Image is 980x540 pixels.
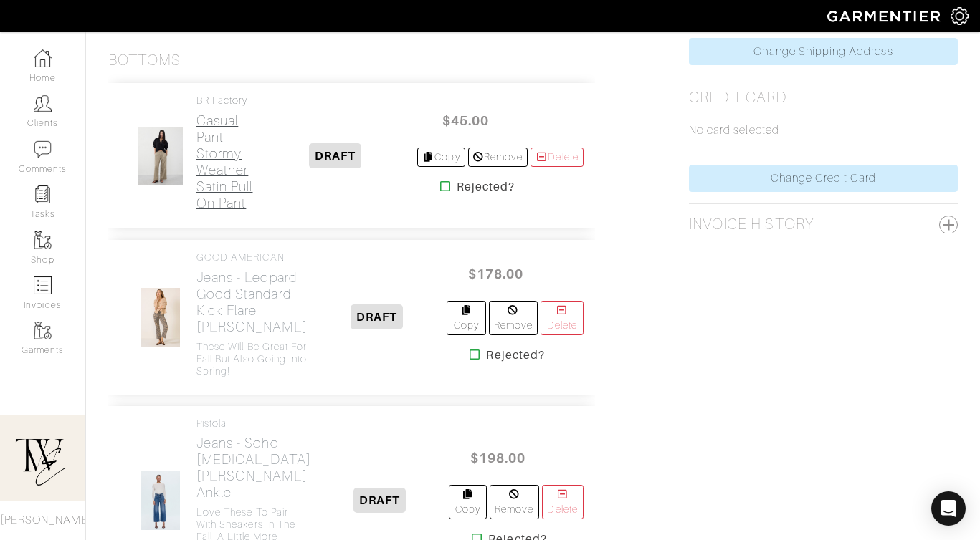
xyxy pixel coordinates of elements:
[486,347,544,364] strong: Rejected?
[449,485,487,519] a: Copy
[542,485,584,519] a: Delete
[196,112,254,211] h2: Casual Pant - Stormy Weather Satin Pull On Pant
[351,304,403,329] span: DRAFT
[689,89,787,107] h2: Credit Card
[417,148,465,167] a: Copy
[34,185,52,203] img: reminder-icon-8004d30b9f0a5d33ae49ab947aed9ed385cf756f9e5892f1edd6e32f2345188e.png
[531,148,584,167] a: Delete
[34,276,52,294] img: orders-icon-0abe47150d42831381b5fb84f609e132dff9fe21cb692f30cb5eec754e2cba89.png
[423,105,509,136] span: $45.00
[34,231,52,249] img: garments-icon-b7da505a4dc4fd61783c78ac3ca0ef83fa9d6f193b1c9dc38574b1d14d53ca28.png
[34,140,52,158] img: comment-icon-a0a6a9ef722e966f86d9cbdc48e553b5cf19dbc54f86b18d962a5391bc8f6eb6.png
[196,251,308,264] h4: GOOD AMERICAN
[138,126,184,186] img: UzjBeFsH9Bm7vjEZS4GZBqjb
[490,485,538,519] a: Remove
[196,251,308,377] a: GOOD AMERICAN Jeans - LeopardGood Standard Kick Flare [PERSON_NAME] These will be great for Fall ...
[689,38,958,65] a: Change Shipping Address
[141,471,181,531] img: 7W9e6QQktJtL56VViSA4G4De
[689,122,958,139] p: No card selected
[309,143,361,168] span: DRAFT
[196,418,311,430] h4: Pistola
[489,301,538,335] a: Remove
[468,148,528,167] a: Remove
[196,95,254,211] a: BR Factory Casual Pant - Stormy WeatherSatin Pull On Pant
[931,491,966,526] div: Open Intercom Messenger
[541,301,584,335] a: Delete
[353,488,406,513] span: DRAFT
[196,95,254,107] h4: BR Factory
[34,95,52,112] img: clients-icon-6bae9207a08558b7cb47a8932f037763ab4055f8c8b6bfacd5dc20c3e0201464.png
[447,301,485,335] a: Copy
[689,216,814,233] h2: Invoice History
[34,49,52,67] img: dashboard-icon-dbcd8f5a0b271acd01030246c82b418ddd0df26cd7fceb0bd07c9910d44c42f6.png
[34,322,52,339] img: garments-icon-b7da505a4dc4fd61783c78ac3ca0ef83fa9d6f193b1c9dc38574b1d14d53ca28.png
[689,165,958,192] a: Change Credit Card
[196,269,308,335] h2: Jeans - Leopard Good Standard Kick Flare [PERSON_NAME]
[820,4,951,29] img: garmentier-logo-header-white-b43fb05a5012e4ada735d5af1a66efaba907eab6374d6393d1fbf88cb4ef424d.png
[141,287,181,347] img: ZqrhYCXwCLUPRFzCq1xuMAR5
[455,443,541,473] span: $198.00
[951,7,969,25] img: gear-icon-white-bd11855cb880d31180b6d7d6211b90ccbf57a29d726f0c71d8c61bd08dd39cc2.png
[108,52,181,69] h3: Bottoms
[457,178,515,196] strong: Rejected?
[196,341,308,377] h4: These will be great for Fall but also going into Spring!
[452,259,538,289] span: $178.00
[196,435,311,501] h2: Jeans - Soho [MEDICAL_DATA][PERSON_NAME] Ankle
